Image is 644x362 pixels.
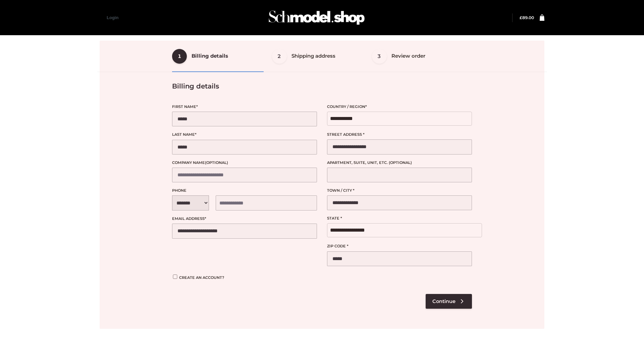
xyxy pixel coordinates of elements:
a: £89.00 [520,15,534,20]
a: Login [107,15,118,20]
span: £ [520,15,522,20]
bdi: 89.00 [520,15,534,20]
img: Schmodel Admin 964 [266,4,367,31]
